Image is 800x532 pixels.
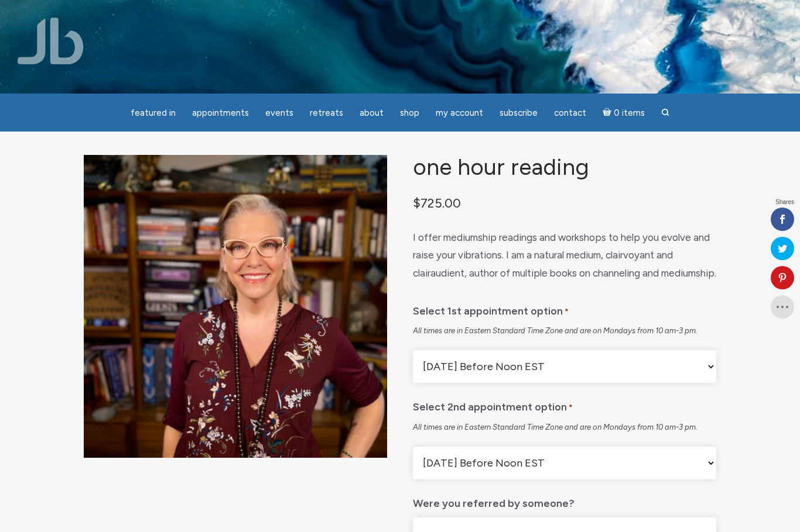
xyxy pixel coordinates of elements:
a: Shop [393,102,426,125]
label: Were you referred by someone? [413,489,575,513]
a: Appointments [185,102,256,125]
span: Appointments [192,108,249,118]
img: Jamie Butler. The Everyday Medium [18,18,84,64]
a: Retreats [303,102,350,125]
span: My Account [436,108,483,118]
span: Shares [775,199,794,205]
label: Select 2nd appointment option [413,392,573,417]
bdi: 725.00 [413,195,461,210]
a: Cart0 items [596,101,652,125]
span: Events [265,108,293,118]
a: Contact [547,102,593,125]
span: I offer mediumship readings and workshops to help you evolve and raise your vibrations. I am a na... [413,232,716,279]
div: All times are in Eastern Standard Time Zone and are on Mondays from 10 am-3 pm. [413,422,716,433]
span: About [360,108,384,118]
span: Retreats [310,108,343,118]
a: My Account [429,102,490,125]
a: Subscribe [493,102,545,125]
span: Shop [400,108,419,118]
img: One Hour Reading [84,155,387,458]
span: $ [413,195,420,210]
span: 0 items [614,109,645,118]
h1: One Hour Reading [413,155,716,180]
span: Contact [554,108,586,118]
span: Subscribe [500,108,538,118]
div: All times are in Eastern Standard Time Zone and are on Mondays from 10 am-3 pm. [413,326,716,336]
a: featured in [124,102,183,125]
label: Select 1st appointment option [413,296,569,322]
span: featured in [131,108,176,118]
a: About [353,102,391,125]
i: Cart [603,108,614,118]
a: Events [258,102,300,125]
